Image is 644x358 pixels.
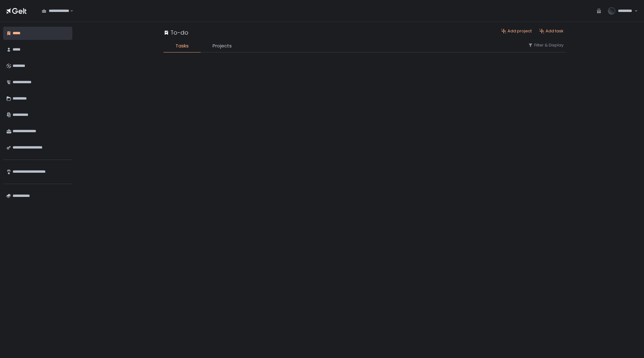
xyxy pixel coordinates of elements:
[69,8,69,14] input: Search for option
[164,28,188,37] div: To-do
[501,28,532,34] button: Add project
[38,4,73,18] div: Search for option
[213,42,232,50] span: Projects
[175,42,189,50] span: Tasks
[528,42,563,48] button: Filter & Display
[539,28,563,34] button: Add task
